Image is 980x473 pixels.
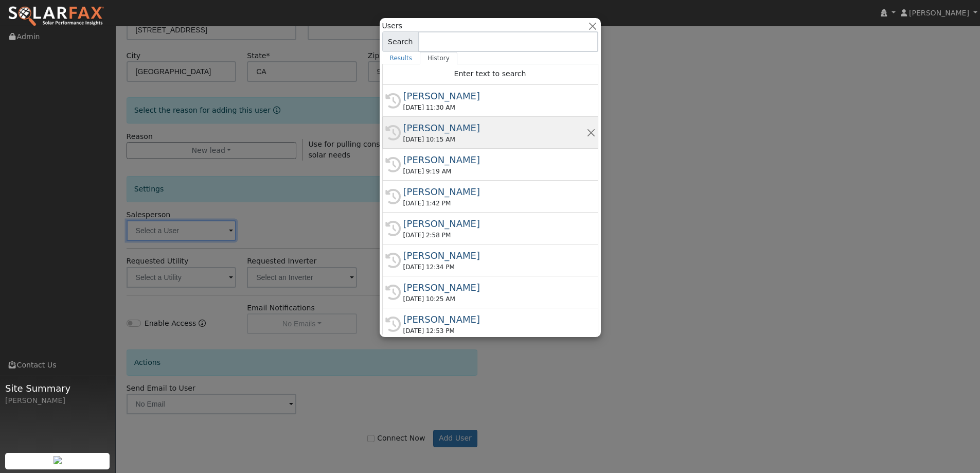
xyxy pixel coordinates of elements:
[385,189,401,204] i: History
[382,52,420,64] a: Results
[403,217,586,231] div: [PERSON_NAME]
[382,31,419,52] span: Search
[385,221,401,236] i: History
[5,381,110,395] span: Site Summary
[403,167,586,176] div: [DATE] 9:19 AM
[385,93,401,109] i: History
[54,456,62,464] img: retrieve
[382,21,402,31] span: Users
[909,9,969,17] span: [PERSON_NAME]
[5,395,110,406] div: [PERSON_NAME]
[403,199,586,208] div: [DATE] 1:42 PM
[385,253,401,268] i: History
[403,262,586,272] div: [DATE] 12:34 PM
[403,249,586,262] div: [PERSON_NAME]
[385,317,401,332] i: History
[403,281,586,294] div: [PERSON_NAME]
[403,153,586,167] div: [PERSON_NAME]
[586,127,596,138] button: Remove this history
[403,121,586,135] div: [PERSON_NAME]
[8,6,104,27] img: SolarFax
[403,231,586,240] div: [DATE] 2:58 PM
[403,312,586,326] div: [PERSON_NAME]
[403,326,586,336] div: [DATE] 12:53 PM
[403,185,586,199] div: [PERSON_NAME]
[385,285,401,300] i: History
[420,52,457,64] a: History
[403,294,586,304] div: [DATE] 10:25 AM
[403,89,586,103] div: [PERSON_NAME]
[403,103,586,112] div: [DATE] 11:30 AM
[454,69,526,78] span: Enter text to search
[385,125,401,141] i: History
[385,157,401,172] i: History
[403,135,586,144] div: [DATE] 10:15 AM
